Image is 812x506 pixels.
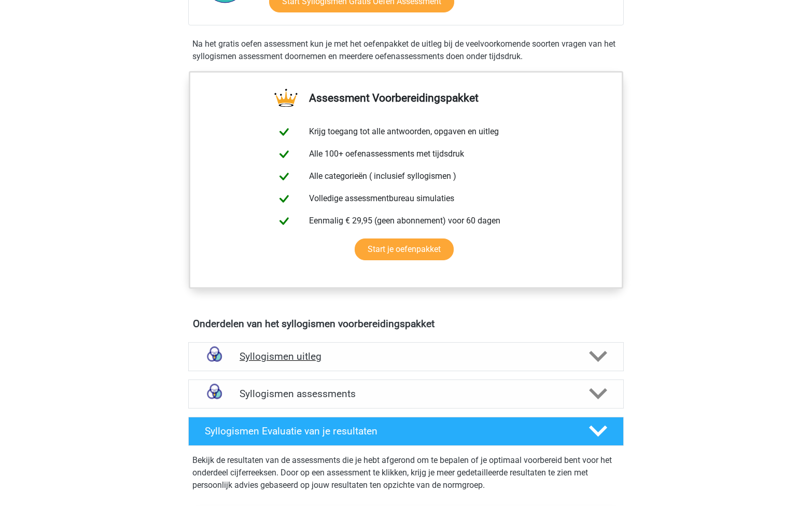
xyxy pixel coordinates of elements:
a: Syllogismen Evaluatie van je resultaten [184,417,628,446]
h4: Onderdelen van het syllogismen voorbereidingspakket [193,318,619,330]
img: syllogismen uitleg [201,343,228,370]
h4: Syllogismen Evaluatie van je resultaten [205,425,572,437]
a: uitleg Syllogismen uitleg [184,342,628,371]
img: syllogismen assessments [201,381,228,407]
a: assessments Syllogismen assessments [184,379,628,409]
a: Start je oefenpakket [355,238,454,260]
p: Bekijk de resultaten van de assessments die je hebt afgerond om te bepalen of je optimaal voorber... [192,454,620,491]
div: Na het gratis oefen assessment kun je met het oefenpakket de uitleg bij de veelvoorkomende soorte... [188,38,624,63]
h4: Syllogismen assessments [240,388,572,400]
h4: Syllogismen uitleg [240,350,572,362]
